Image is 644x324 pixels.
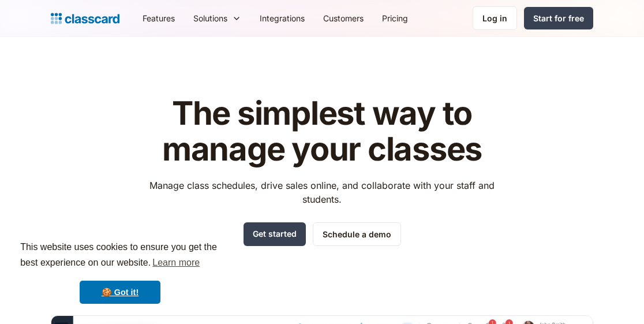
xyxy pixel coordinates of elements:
[250,5,314,31] a: Integrations
[80,281,160,304] a: dismiss cookie message
[314,5,373,31] a: Customers
[139,96,506,167] h1: The simplest way to manage your classes
[244,222,306,246] a: Get started
[9,229,231,315] div: cookieconsent
[184,5,250,31] div: Solutions
[482,12,507,24] div: Log in
[20,240,220,271] span: This website uses cookies to ensure you get the best experience on our website.
[193,12,227,24] div: Solutions
[51,10,119,27] a: home
[139,178,506,206] p: Manage class schedules, drive sales online, and collaborate with your staff and students.
[533,12,584,24] div: Start for free
[524,7,593,29] a: Start for free
[473,6,517,30] a: Log in
[373,5,417,31] a: Pricing
[313,222,401,246] a: Schedule a demo
[133,5,184,31] a: Features
[151,254,201,271] a: learn more about cookies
